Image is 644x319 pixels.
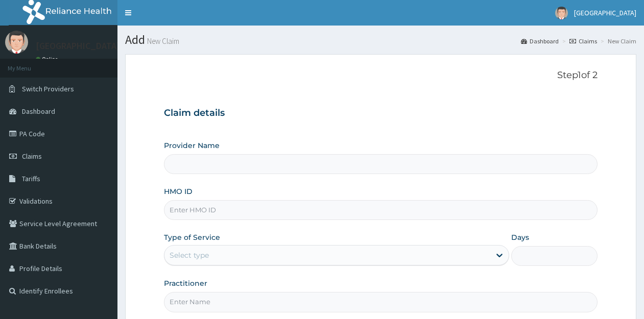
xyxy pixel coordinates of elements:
[521,37,559,45] a: Dashboard
[170,250,209,260] div: Select type
[164,292,598,312] input: Enter Name
[164,200,598,220] input: Enter HMO ID
[569,37,597,45] a: Claims
[164,108,598,119] h3: Claim details
[164,140,220,151] label: Provider Name
[164,186,193,197] label: HMO ID
[5,31,28,54] img: User Image
[22,107,55,116] span: Dashboard
[511,232,529,242] label: Days
[164,70,598,81] p: Step 1 of 2
[36,56,60,63] a: Online
[164,232,220,242] label: Type of Service
[22,174,40,183] span: Tariffs
[22,152,42,161] span: Claims
[164,278,207,288] label: Practitioner
[555,7,568,19] img: User Image
[125,33,636,46] h1: Add
[574,8,636,17] span: [GEOGRAPHIC_DATA]
[145,37,179,45] small: New Claim
[22,84,74,93] span: Switch Providers
[598,37,636,45] li: New Claim
[36,41,120,51] p: [GEOGRAPHIC_DATA]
